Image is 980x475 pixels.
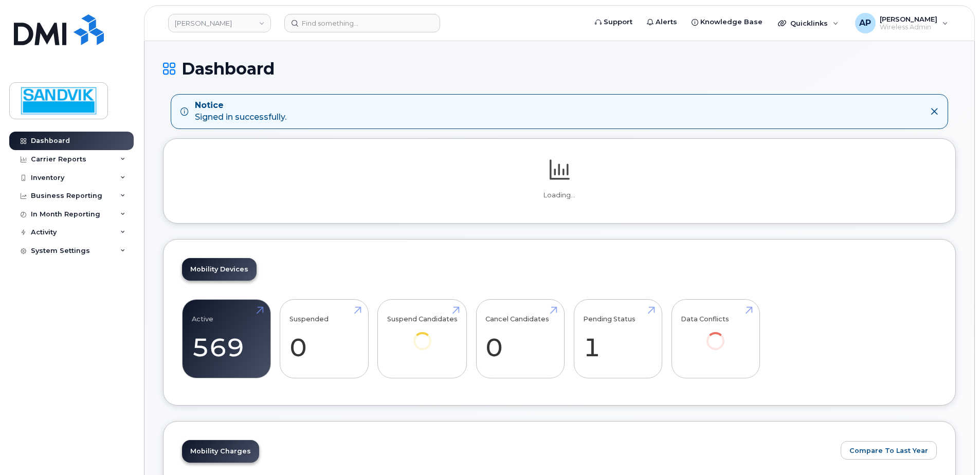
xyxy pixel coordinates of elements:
span: Compare To Last Year [849,446,928,455]
a: Suspended 0 [289,305,359,373]
a: Pending Status 1 [583,305,652,373]
a: Mobility Devices [182,258,257,281]
a: Cancel Candidates 0 [485,305,555,373]
div: Signed in successfully. [195,100,286,123]
strong: Notice [195,100,286,112]
h1: Dashboard [163,60,956,78]
a: Mobility Charges [182,440,259,463]
a: Suspend Candidates [387,305,458,364]
a: Active 569 [192,305,261,373]
p: Loading... [182,191,937,200]
a: Data Conflicts [681,305,750,364]
button: Compare To Last Year [841,441,937,460]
